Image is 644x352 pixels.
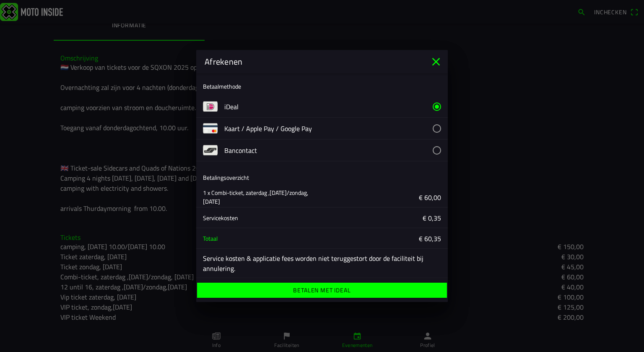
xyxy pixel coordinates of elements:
ion-label: Service kosten & applicatie fees worden niet teruggestort door de faciliteit bij annulering. [203,253,441,273]
img: payment-bancontact.png [203,143,218,158]
ion-label: € 60,35 [329,234,441,244]
ion-label: Betalingsoverzicht [203,173,249,182]
img: payment-ideal.png [203,99,218,114]
ion-text: Totaal [203,234,218,243]
ion-label: € 0,35 [329,213,441,223]
ion-label: Betaalmethode [203,82,241,91]
ion-label: € 60,00 [329,192,441,202]
ion-text: Servicekosten [203,213,238,222]
ion-text: 1 x Combi-ticket, zaterdag ,[DATE]/zondag, [DATE] [203,188,315,206]
ion-title: Afrekenen [196,55,429,68]
ion-label: Betalen met iDeal [293,287,351,293]
img: payment-card.png [203,121,218,136]
ion-icon: close [429,55,443,68]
